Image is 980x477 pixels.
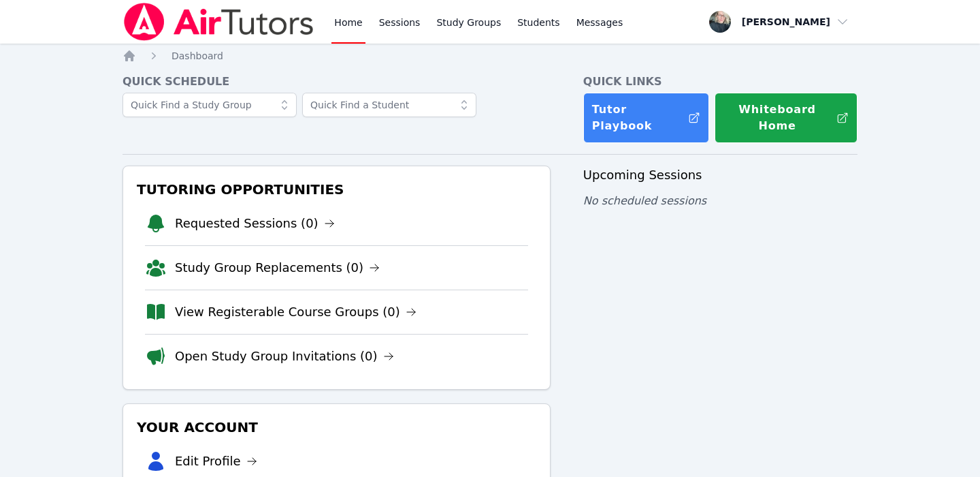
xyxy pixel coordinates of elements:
a: Dashboard [171,49,223,63]
input: Quick Find a Student [302,93,476,117]
span: Messages [576,16,623,29]
button: Whiteboard Home [715,93,857,143]
nav: Breadcrumb [122,49,857,63]
h4: Quick Links [583,74,857,90]
h3: Your Account [134,415,539,440]
a: Edit Profile [175,452,257,471]
span: Dashboard [171,50,223,61]
h3: Tutoring Opportunities [134,177,539,202]
input: Quick Find a Study Group [122,93,297,117]
a: Study Group Replacements (0) [175,258,380,277]
a: Tutor Playbook [583,93,709,143]
h4: Quick Schedule [122,74,551,90]
img: Air Tutors [122,3,315,41]
span: No scheduled sessions [583,194,706,207]
a: Open Study Group Invitations (0) [175,347,394,366]
a: Requested Sessions (0) [175,214,335,233]
a: View Registerable Course Groups (0) [175,303,416,322]
h3: Upcoming Sessions [583,166,857,185]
